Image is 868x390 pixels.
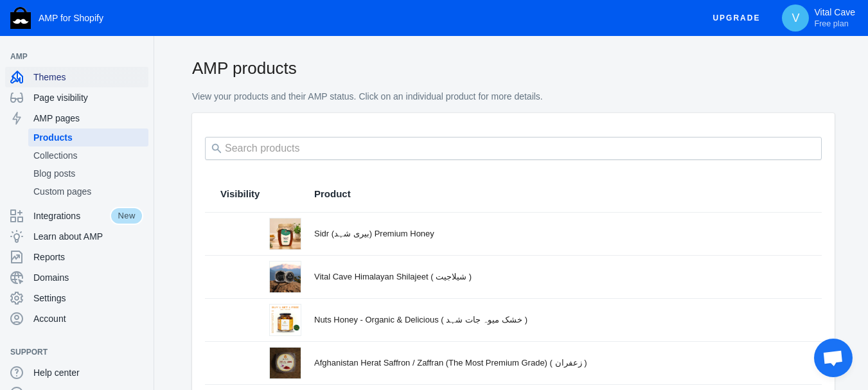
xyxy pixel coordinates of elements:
[314,357,806,369] div: Afghanistan Herat Saffron / Zaffran (The Most Premium Grade) ( زعفران )
[28,182,148,200] a: Custom pages
[314,188,351,200] span: Product
[33,292,143,305] span: Settings
[702,6,770,30] button: Upgrade
[33,71,143,84] span: Themes
[270,305,301,335] img: NutshoneyProductpicwithdiscountcodefree1200RS.webp
[33,271,143,284] span: Domains
[5,247,148,267] a: Reports
[814,7,855,29] p: Vital Cave
[5,67,148,87] a: Themes
[814,19,848,29] span: Free plan
[28,164,148,182] a: Blog posts
[5,87,148,108] a: Page visibility
[314,227,806,240] div: Sidr (بیری شہد) Premium Honey
[205,137,822,160] input: Search products
[5,206,148,226] a: IntegrationsNew
[814,339,853,377] div: Open chat
[10,346,130,359] span: Support
[270,261,301,292] img: Pure_organic_Shilajit_resin_-_natural_energy_booster_rich_in_minerals_and_antioxidants_used_for_v...
[33,185,143,198] span: Custom pages
[33,230,143,243] span: Learn about AMP
[110,207,143,225] span: New
[33,312,143,325] span: Account
[270,348,301,378] img: Afghanistan_Herat_Saffron_Zaffran_The_Most_Premium_Grade_Vital_Cave_Organics_3.jpg
[5,288,148,308] a: Settings
[33,131,143,144] span: Products
[270,218,301,249] img: Puresiderhoneyvitalcaveorganicsproductpic.webp
[713,6,760,30] span: Upgrade
[28,129,148,146] a: Products
[220,188,260,200] span: Visibility
[789,12,802,24] span: V
[33,209,110,222] span: Integrations
[39,13,103,23] span: AMP for Shopify
[33,366,143,379] span: Help center
[10,50,130,63] span: AMP
[33,251,143,263] span: Reports
[33,112,143,125] span: AMP pages
[314,270,806,283] div: Vital Cave Himalayan Shilajeet ( شیلاجیت )
[314,314,806,326] div: Nuts Honey - Organic & Delicious ( خشک میوہ جات شہد )
[28,146,148,164] a: Collections
[5,308,148,329] a: Account
[130,350,151,355] button: Add a sales channel
[33,167,143,180] span: Blog posts
[5,267,148,288] a: Domains
[33,149,143,162] span: Collections
[10,7,31,29] img: Shop Sheriff Logo
[33,91,143,104] span: Page visibility
[192,57,835,80] h2: AMP products
[5,108,148,129] a: AMP pages
[130,54,151,59] button: Add a sales channel
[5,226,148,247] a: Learn about AMP
[192,91,835,103] p: View your products and their AMP status. Click on an individual product for more details.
